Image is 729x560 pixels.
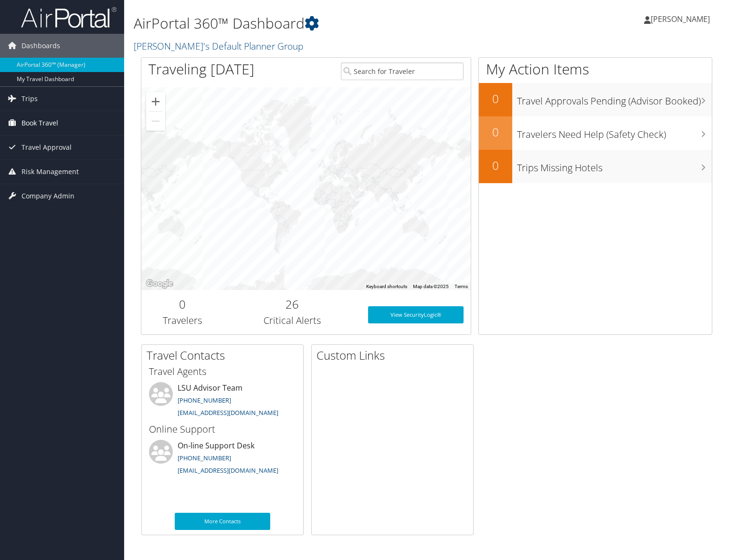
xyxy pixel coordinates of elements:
a: [PHONE_NUMBER] [178,454,231,462]
h3: Travelers [148,314,216,327]
span: Map data ©2025 [413,284,449,289]
h2: 0 [148,296,216,312]
a: [PERSON_NAME]'s Default Planner Group [134,40,306,52]
a: [PERSON_NAME] [644,5,719,33]
h2: 0 [479,91,512,107]
a: [PHONE_NUMBER] [178,396,231,404]
span: Book Travel [21,111,58,135]
h2: Custom Links [317,347,473,363]
span: Company Admin [21,184,74,208]
span: Travel Approval [21,135,72,159]
a: View SecurityLogic® [368,306,464,323]
h3: Travel Approvals Pending (Advisor Booked) [517,90,712,108]
input: Search for Traveler [341,62,464,80]
button: Zoom in [146,92,165,111]
a: More Contacts [175,513,270,530]
a: Terms (opens in new tab) [454,284,468,289]
h3: Travelers Need Help (Safety Check) [517,123,712,141]
a: 0Trips Missing Hotels [479,150,712,183]
a: 0Travel Approvals Pending (Advisor Booked) [479,83,712,116]
span: Risk Management [21,160,79,184]
a: Open this area in Google Maps (opens a new window) [144,278,175,290]
h2: 0 [479,157,512,174]
a: [EMAIL_ADDRESS][DOMAIN_NAME] [178,466,278,475]
h3: Travel Agents [149,365,296,378]
h2: 26 [231,296,353,312]
h1: Traveling [DATE] [148,59,254,79]
a: 0Travelers Need Help (Safety Check) [479,116,712,150]
li: On-line Support Desk [144,440,301,479]
h1: AirPortal 360™ Dashboard [134,13,524,33]
h2: 0 [479,124,512,140]
img: Google [144,278,175,290]
h3: Trips Missing Hotels [517,156,712,175]
li: LSU Advisor Team [144,382,301,421]
h3: Online Support [149,423,296,436]
span: Dashboards [21,34,60,58]
span: Trips [21,87,38,111]
a: [EMAIL_ADDRESS][DOMAIN_NAME] [178,408,278,417]
img: airportal-logo.png [21,6,116,29]
button: Keyboard shortcuts [366,283,407,290]
span: [PERSON_NAME] [651,14,710,24]
h1: My Action Items [479,59,712,79]
button: Zoom out [146,112,165,131]
h3: Critical Alerts [231,314,353,327]
h2: Travel Contacts [147,347,303,363]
